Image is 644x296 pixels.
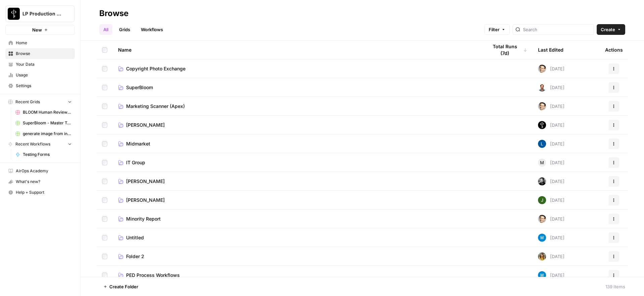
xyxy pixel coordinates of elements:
a: All [99,24,112,35]
div: [DATE] [538,177,565,185]
div: [DATE] [538,159,565,167]
a: BLOOM Human Review (ver2) [12,107,75,118]
span: [PERSON_NAME] [126,197,165,203]
span: [PERSON_NAME] [126,122,165,128]
div: [DATE] [538,234,565,242]
img: e6dqg6lbdbpjqp1a7mpgiwrn07v8 [538,271,546,279]
button: Workspace: LP Production Workloads [5,5,75,22]
span: Settings [16,83,72,89]
img: e6dqg6lbdbpjqp1a7mpgiwrn07v8 [538,234,546,242]
a: Copyright Photo Exchange [118,65,477,72]
span: Testing Forms [23,152,72,158]
button: Filter [484,24,510,35]
img: olqs3go1b4m73rizhvw5914cwa42 [538,196,546,204]
div: Name [118,41,477,59]
div: Last Edited [538,41,563,59]
div: 139 Items [605,283,625,290]
a: Your Data [5,59,75,70]
span: Browse [16,51,72,57]
a: Testing Forms [12,149,75,160]
div: [DATE] [538,196,565,204]
span: [PERSON_NAME] [126,178,165,185]
img: fdbthlkohqvq3b2ybzi3drh0kqcb [538,83,546,92]
span: SuperBloom - Master Topic List [23,120,72,126]
button: New [5,25,75,35]
div: [DATE] [538,271,565,279]
a: Browse [5,48,75,59]
div: [DATE] [538,215,565,223]
span: Folder 2 [126,253,144,260]
span: Recent Grids [15,99,40,105]
div: Browse [99,8,128,19]
span: Minority Report [126,216,161,222]
a: [PERSON_NAME] [118,178,477,185]
button: Create Folder [99,281,142,292]
span: Help + Support [16,189,72,195]
img: w50xlh1naze4627dnbfjqd4btcln [538,177,546,185]
button: What's new? [5,176,75,187]
div: [DATE] [538,140,565,148]
span: M [540,159,544,166]
span: LP Production Workloads [22,10,63,17]
a: Midmarket [118,140,477,147]
a: PED Process Workflows [118,272,477,279]
span: Filter [489,26,499,33]
button: Recent Workflows [5,139,75,149]
input: Search [523,26,591,33]
span: BLOOM Human Review (ver2) [23,109,72,115]
span: SuperBloom [126,84,153,91]
button: Create [597,24,625,35]
span: generate image from input image (copyright tests) duplicate Grid [23,131,72,137]
button: Help + Support [5,187,75,198]
a: Folder 2 [118,253,477,260]
a: SuperBloom - Master Topic List [12,118,75,128]
a: Minority Report [118,216,477,222]
a: [PERSON_NAME] [118,122,477,128]
a: SuperBloom [118,84,477,91]
img: ytzwuzx6khwl459aly6hhom9lt3a [538,140,546,148]
span: Usage [16,72,72,78]
button: Recent Grids [5,97,75,107]
a: AirOps Academy [5,166,75,176]
a: Workflows [137,24,167,35]
div: [DATE] [538,121,565,129]
span: Midmarket [126,140,150,147]
img: j7temtklz6amjwtjn5shyeuwpeb0 [538,215,546,223]
a: Settings [5,80,75,91]
img: j7temtklz6amjwtjn5shyeuwpeb0 [538,102,546,110]
a: Usage [5,70,75,80]
img: j7temtklz6amjwtjn5shyeuwpeb0 [538,65,546,73]
a: [PERSON_NAME] [118,197,477,203]
a: Marketing Scanner (Apex) [118,103,477,110]
span: Marketing Scanner (Apex) [126,103,185,110]
span: IT Group [126,159,145,166]
img: LP Production Workloads Logo [8,8,20,20]
span: Home [16,40,72,46]
span: Copyright Photo Exchange [126,65,185,72]
span: Untitled [126,234,144,241]
div: [DATE] [538,83,565,92]
div: Actions [605,41,623,59]
a: IT Group [118,159,477,166]
a: generate image from input image (copyright tests) duplicate Grid [12,128,75,139]
div: What's new? [6,177,74,187]
div: Total Runs (7d) [488,41,527,59]
span: Your Data [16,61,72,67]
a: Untitled [118,234,477,241]
div: [DATE] [538,102,565,110]
span: Create Folder [109,283,138,290]
a: Grids [115,24,134,35]
span: Recent Workflows [15,141,50,147]
a: Home [5,38,75,48]
div: [DATE] [538,65,565,73]
span: Create [601,26,615,33]
span: PED Process Workflows [126,272,180,279]
span: AirOps Academy [16,168,72,174]
span: New [32,26,42,33]
img: wy7w4sbdaj7qdyha500izznct9l3 [538,121,546,129]
img: jujf9ugd1y9aii76pf9yarlb26xy [538,252,546,260]
div: [DATE] [538,252,565,260]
